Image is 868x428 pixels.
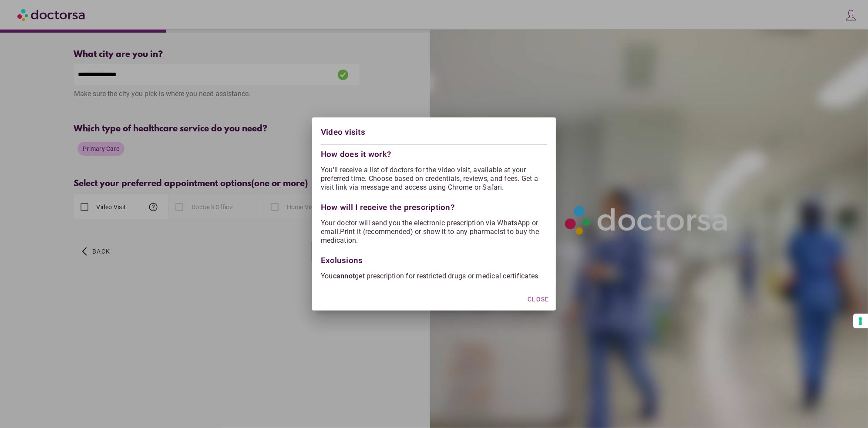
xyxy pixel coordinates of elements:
div: Video visits [321,126,547,140]
p: Your doctor will send you the electronic prescription via WhatsApp or email.Print it (recommended... [321,219,547,245]
div: How will I receive the prescription? [321,199,547,212]
span: Close [528,296,549,303]
p: You'll receive a list of doctors for the video visit, available at your preferred time. Choose ba... [321,166,547,192]
strong: cannot [333,272,355,280]
button: Close [524,291,552,307]
div: Exclusions [321,252,547,265]
button: Your consent preferences for tracking technologies [853,314,868,328]
p: You get prescription for restricted drugs or medical certificates. [321,272,547,281]
div: How does it work? [321,148,547,159]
